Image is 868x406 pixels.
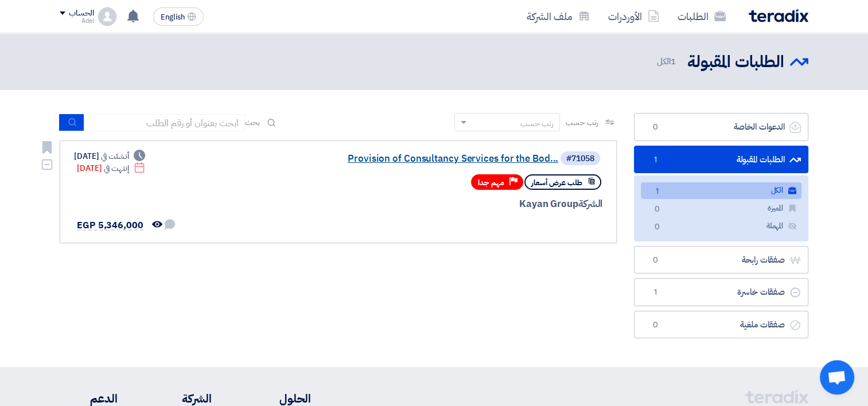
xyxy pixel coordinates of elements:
div: [DATE] [74,150,145,162]
div: الحساب [69,9,94,18]
a: الدعوات الخاصة0 [634,113,808,141]
div: رتب حسب [520,118,554,130]
a: الطلبات المقبولة1 [634,146,808,174]
a: ملف الشركة [517,3,599,30]
span: أنشئت في [101,150,129,162]
span: بحث [245,116,260,128]
a: الكل [641,182,801,199]
div: [DATE] [77,162,145,174]
a: المهملة [641,218,801,235]
img: profile_test.png [98,7,116,26]
a: الطلبات [668,3,735,30]
span: مهم جدا [478,177,504,188]
span: 1 [648,287,662,298]
h2: الطلبات المقبولة [687,51,784,73]
a: صفقات ملغية0 [634,311,808,339]
div: Adel [60,18,94,24]
a: صفقات رابحة0 [634,246,808,274]
a: الأوردرات [599,3,668,30]
span: 1 [648,154,662,166]
span: الكل [656,55,678,68]
span: 0 [648,319,662,331]
img: Teradix logo [749,9,808,22]
span: 0 [650,221,664,233]
a: صفقات خاسرة1 [634,278,808,306]
span: EGP 5,346,000 [77,218,143,232]
a: المميزة [641,200,801,217]
span: English [161,13,185,21]
span: 0 [648,122,662,133]
span: 1 [650,186,664,198]
span: 1 [671,55,676,68]
span: رتب حسب [566,116,598,128]
span: الشركة [578,197,603,211]
span: 0 [648,255,662,266]
span: إنتهت في [104,162,129,174]
a: Open chat [820,360,854,395]
a: Provision of Consultancy Services for the Bod... [329,154,558,164]
span: 0 [650,204,664,216]
div: #71058 [566,155,594,163]
span: طلب عرض أسعار [531,177,582,188]
div: Kayan Group [326,197,602,212]
button: English [153,7,204,26]
input: ابحث بعنوان أو رقم الطلب [84,114,245,131]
